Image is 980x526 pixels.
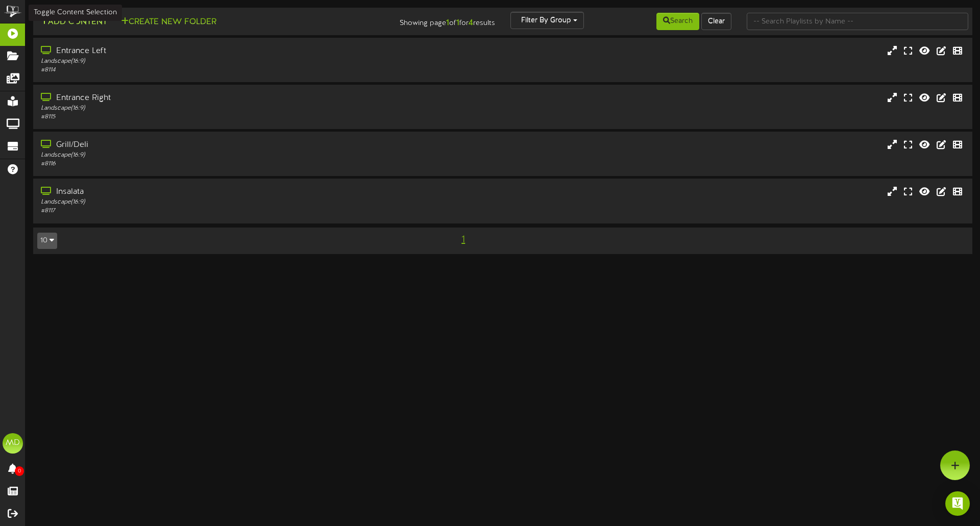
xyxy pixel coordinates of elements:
[456,18,459,28] strong: 1
[41,45,417,57] div: Entrance Left
[118,16,219,29] button: Create New Folder
[37,16,110,29] button: Add Content
[41,92,417,104] div: Entrance Right
[41,139,417,151] div: Grill/Deli
[41,198,417,207] div: Landscape ( 16:9 )
[41,66,417,74] div: # 8114
[41,186,417,198] div: Insalata
[41,104,417,113] div: Landscape ( 16:9 )
[345,12,503,29] div: Showing page of for results
[41,57,417,66] div: Landscape ( 16:9 )
[41,113,417,121] div: # 8115
[459,234,468,245] span: 1
[656,13,699,30] button: Search
[945,491,970,516] div: Open Intercom Messenger
[701,13,731,30] button: Clear
[15,466,24,476] span: 0
[37,233,57,249] button: 10
[3,433,23,454] div: MD
[41,160,417,168] div: # 8116
[747,13,968,30] input: -- Search Playlists by Name --
[446,18,449,28] strong: 1
[510,12,584,29] button: Filter By Group
[469,18,473,28] strong: 4
[41,207,417,215] div: # 8117
[41,151,417,160] div: Landscape ( 16:9 )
